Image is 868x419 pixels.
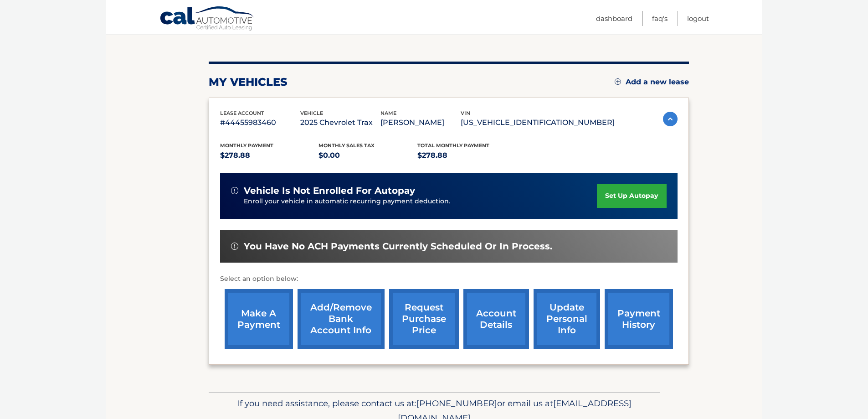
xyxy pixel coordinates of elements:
[209,75,288,89] h2: my vehicles
[318,142,375,149] span: Monthly sales Tax
[596,11,632,26] a: Dashboard
[244,241,552,252] span: You have no ACH payments currently scheduled or in process.
[300,116,380,129] p: 2025 Chevrolet Trax
[159,6,255,32] a: Cal Automotive
[318,149,417,162] p: $0.00
[534,289,600,349] a: update personal info
[461,110,470,116] span: vin
[220,274,678,285] p: Select an option below:
[244,185,415,197] span: vehicle is not enrolled for autopay
[300,110,323,116] span: vehicle
[220,110,264,116] span: lease account
[298,289,385,349] a: Add/Remove bank account info
[220,142,273,149] span: Monthly Payment
[220,116,300,129] p: #44455983460
[461,116,615,129] p: [US_VEHICLE_IDENTIFICATION_NUMBER]
[652,11,668,26] a: FAQ's
[687,11,709,26] a: Logout
[597,184,666,208] a: set up autopay
[220,149,319,162] p: $278.88
[615,78,689,87] a: Add a new lease
[225,289,293,349] a: make a payment
[380,116,461,129] p: [PERSON_NAME]
[463,289,529,349] a: account details
[389,289,459,349] a: request purchase price
[605,289,673,349] a: payment history
[663,112,678,126] img: accordion-active.svg
[231,243,238,250] img: alert-white.svg
[417,142,489,149] span: Total Monthly Payment
[231,187,238,194] img: alert-white.svg
[615,78,621,85] img: add.svg
[417,149,516,162] p: $278.88
[244,197,597,207] p: Enroll your vehicle in automatic recurring payment deduction.
[380,110,396,116] span: name
[416,398,497,409] span: [PHONE_NUMBER]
